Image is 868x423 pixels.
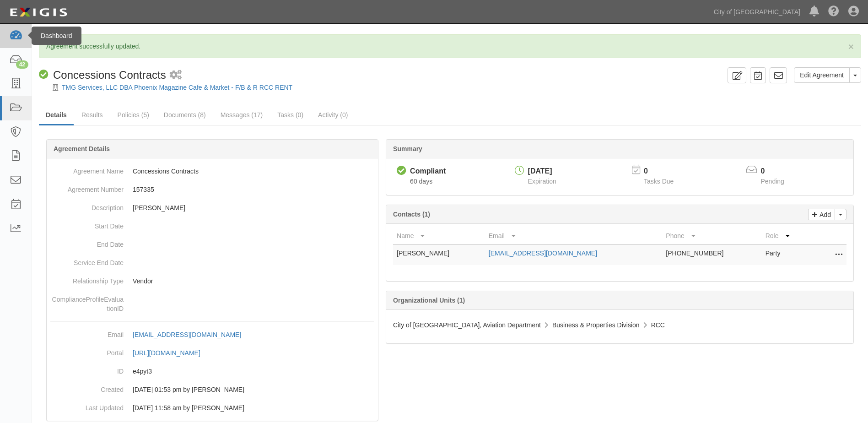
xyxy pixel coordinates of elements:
[50,325,124,339] dt: Email
[762,244,810,265] td: Party
[46,42,854,51] p: Agreement successfully updated.
[662,228,761,244] th: Phone
[393,211,430,218] b: Contacts (1)
[410,178,432,185] span: Since 07/11/2025
[50,162,374,180] dd: Concessions Contracts
[170,70,182,80] i: 1 scheduled workflow
[828,6,839,17] i: Help Center - Complianz
[644,166,685,177] p: 0
[393,244,485,265] td: [PERSON_NAME]
[393,228,485,244] th: Name
[50,254,124,267] dt: Service End Date
[410,166,446,177] div: Compliant
[54,145,110,152] b: Agreement Details
[651,321,665,329] span: RCC
[50,362,374,380] dd: e4pyt3
[16,60,28,69] div: 42
[50,344,124,358] dt: Portal
[50,290,124,313] dt: ComplianceProfileEvaluationID
[133,330,241,339] div: [EMAIL_ADDRESS][DOMAIN_NAME]
[662,244,761,265] td: [PHONE_NUMBER]
[50,380,124,394] dt: Created
[7,4,70,21] img: logo-5460c22ac91f19d4615b14bd174203de0afe785f0fc80cf4dbbc73dc1793850b.png
[528,166,556,177] div: [DATE]
[50,272,124,286] dt: Relationship Type
[393,321,541,329] span: City of [GEOGRAPHIC_DATA], Aviation Department
[528,178,556,185] span: Expiration
[53,69,166,81] span: Concessions Contracts
[485,228,663,244] th: Email
[39,70,49,80] i: Compliant
[50,235,124,249] dt: End Date
[552,321,640,329] span: Business & Properties Division
[50,272,374,290] dd: Vendor
[50,380,374,399] dd: [DATE] 01:53 pm by [PERSON_NAME]
[489,249,597,257] a: [EMAIL_ADDRESS][DOMAIN_NAME]
[157,106,213,124] a: Documents (8)
[393,297,465,304] b: Organizational Units (1)
[75,106,110,124] a: Results
[39,67,166,83] div: Concessions Contracts
[761,178,784,185] span: Pending
[32,27,81,45] div: Dashboard
[50,162,124,176] dt: Agreement Name
[397,166,406,176] i: Compliant
[50,217,124,231] dt: Start Date
[50,199,124,212] dt: Description
[50,362,124,376] dt: ID
[133,203,374,212] p: [PERSON_NAME]
[133,331,251,338] a: [EMAIL_ADDRESS][DOMAIN_NAME]
[817,209,831,220] p: Add
[50,180,374,199] dd: 157335
[62,84,292,91] a: TMG Services, LLC DBA Phoenix Magazine Cafe & Market - F/B & R RCC RENT
[50,399,124,412] dt: Last Updated
[270,106,310,124] a: Tasks (0)
[50,399,374,417] dd: [DATE] 11:58 am by [PERSON_NAME]
[848,41,854,52] span: ×
[794,67,850,83] a: Edit Agreement
[761,166,796,177] p: 0
[848,42,854,51] button: Close
[808,209,835,220] a: Add
[709,3,805,21] a: City of [GEOGRAPHIC_DATA]
[644,178,674,185] span: Tasks Due
[311,106,355,124] a: Activity (0)
[39,106,74,125] a: Details
[393,145,422,152] b: Summary
[762,228,810,244] th: Role
[133,349,210,357] a: [URL][DOMAIN_NAME]
[50,180,124,194] dt: Agreement Number
[111,106,156,124] a: Policies (5)
[214,106,270,124] a: Messages (17)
